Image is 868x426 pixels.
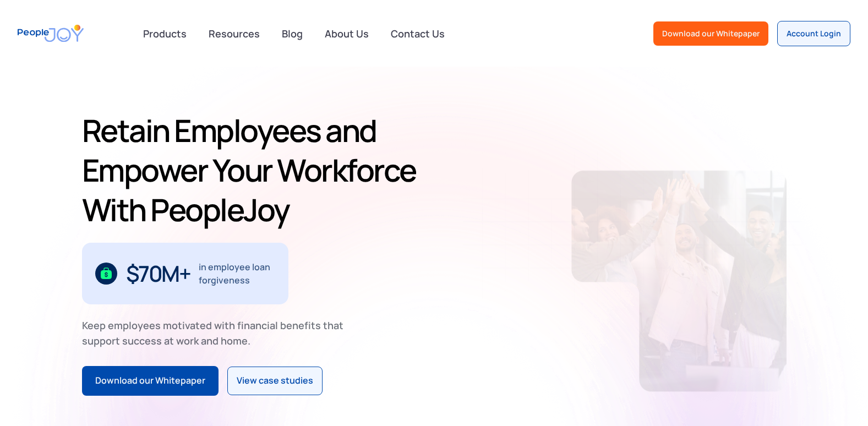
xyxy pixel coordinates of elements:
div: $70M+ [126,265,190,282]
div: 1 / 3 [82,243,288,304]
a: Account Login [777,21,850,46]
a: Resources [202,21,266,46]
div: Keep employees motivated with financial benefits that support success at work and home. [82,318,353,348]
a: About Us [318,21,375,46]
div: View case studies [237,374,313,388]
div: Download our Whitepaper [95,374,205,388]
a: Download our Whitepaper [653,21,768,46]
a: Download our Whitepaper [82,366,219,396]
div: Download our Whitepaper [662,28,760,39]
a: View case studies [227,367,323,395]
a: Blog [275,21,309,46]
div: Account Login [787,28,841,39]
h1: Retain Employees and Empower Your Workforce With PeopleJoy [82,111,430,230]
div: in employee loan forgiveness [199,260,275,287]
div: Products [137,23,193,45]
a: Contact Us [384,21,451,46]
a: home [18,18,84,49]
img: Retain-Employees-PeopleJoy [571,171,787,392]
